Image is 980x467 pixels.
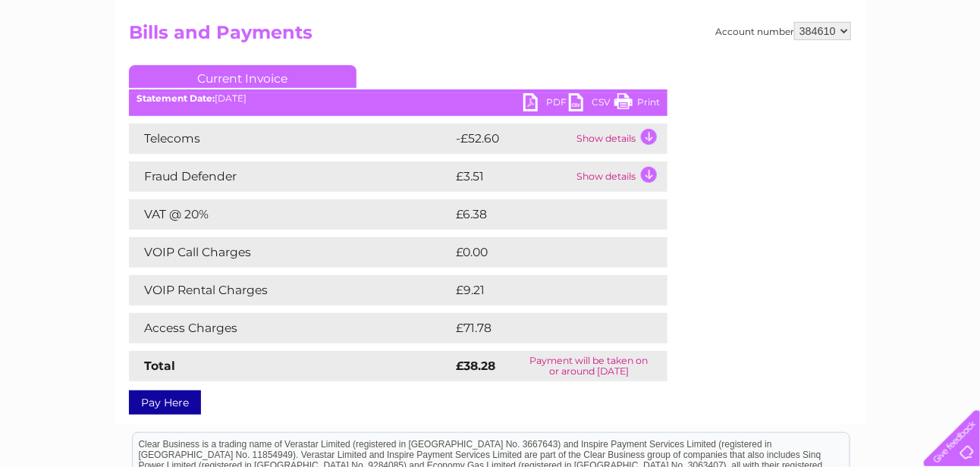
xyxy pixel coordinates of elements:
[34,39,112,86] img: logo.png
[456,359,495,373] strong: £38.28
[848,64,870,76] a: Blog
[129,65,357,88] a: Current Invoice
[129,237,452,268] td: VOIP Call Charges
[694,8,799,27] a: 0333 014 3131
[452,161,573,192] td: £3.51
[614,93,660,115] a: Print
[573,161,667,192] td: Show details
[523,93,569,115] a: PDF
[452,199,632,230] td: £6.38
[129,22,851,51] h2: Bills and Payments
[137,92,215,104] b: Statement Date:
[879,64,916,76] a: Contact
[133,8,850,74] div: Clear Business is a trading name of Verastar Limited (registered in [GEOGRAPHIC_DATA] No. 3667643...
[129,124,452,154] td: Telecoms
[129,93,667,104] div: [DATE]
[569,93,614,115] a: CSV
[452,313,636,343] td: £71.78
[793,64,839,76] a: Telecoms
[129,199,452,230] td: VAT @ 20%
[129,313,452,343] td: Access Charges
[144,359,175,373] strong: Total
[573,124,667,154] td: Show details
[751,64,784,76] a: Energy
[452,275,630,306] td: £9.21
[715,22,851,40] div: Account number
[129,275,452,306] td: VOIP Rental Charges
[452,124,573,154] td: -£52.60
[452,237,633,268] td: £0.00
[129,161,452,192] td: Fraud Defender
[930,64,966,76] a: Log out
[713,64,742,76] a: Water
[129,390,201,415] a: Pay Here
[510,351,667,381] td: Payment will be taken on or around [DATE]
